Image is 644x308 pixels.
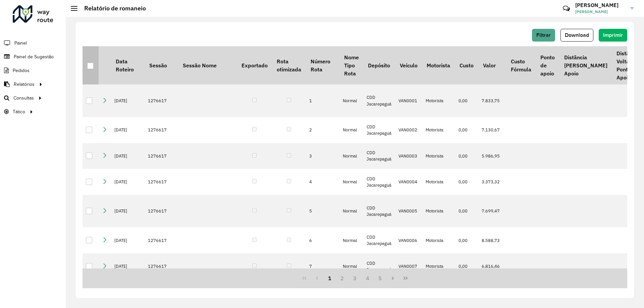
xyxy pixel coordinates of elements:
td: [DATE] [111,117,145,143]
td: 1276617 [145,143,178,169]
td: 1276617 [145,84,178,117]
td: 7 [306,253,339,280]
th: Custo [455,46,478,84]
td: 1276617 [145,253,178,280]
h3: [PERSON_NAME] [575,2,626,8]
button: Download [560,29,593,42]
td: VAN0003 [395,143,422,169]
td: VAN0005 [395,195,422,228]
td: 4 [306,169,339,195]
td: CDD Jacarepaguá [363,143,395,169]
button: Filtrar [532,29,555,42]
th: Motorista [422,46,455,84]
td: 7.699,47 [478,195,506,228]
th: Nome Tipo Rota [339,46,363,84]
th: Rota otimizada [272,46,306,84]
td: CDD Jacarepaguá [363,84,395,117]
th: Depósito [363,46,395,84]
td: VAN0002 [395,117,422,143]
td: CDD Jacarepaguá [363,195,395,228]
td: 5 [306,195,339,228]
td: Normal [339,143,363,169]
span: Pedidos [13,67,30,74]
td: Motorista [422,84,455,117]
td: CDD Jacarepaguá [363,169,395,195]
span: Filtrar [536,32,551,38]
td: Motorista [422,253,455,280]
th: Sessão Nome [178,46,237,84]
td: 2 [306,117,339,143]
td: CDD Jacarepaguá [363,253,395,280]
td: Motorista [422,169,455,195]
td: [DATE] [111,143,145,169]
td: 5.986,95 [478,143,506,169]
a: Contato Rápido [559,1,574,16]
span: Imprimir [603,32,623,38]
td: Normal [339,84,363,117]
span: Painel [14,40,27,47]
th: Distância [PERSON_NAME] Apoio [559,46,612,84]
td: [DATE] [111,227,145,253]
td: Motorista [422,195,455,228]
td: VAN0004 [395,169,422,195]
td: Motorista [422,117,455,143]
button: 2 [336,272,348,285]
th: Ponto de apoio [536,46,559,84]
td: VAN0006 [395,227,422,253]
td: 1276617 [145,227,178,253]
td: 3.373,32 [478,169,506,195]
th: Exportado [237,46,272,84]
span: Download [565,32,589,38]
th: Data Roteiro [111,46,145,84]
td: 1276617 [145,117,178,143]
td: Motorista [422,143,455,169]
button: 4 [361,272,374,285]
td: 0,00 [455,169,478,195]
td: VAN0001 [395,84,422,117]
td: [DATE] [111,253,145,280]
th: Valor [478,46,506,84]
th: Número Rota [306,46,339,84]
td: CDD Jacarepaguá [363,227,395,253]
span: Consultas [13,95,34,102]
button: Imprimir [599,29,627,42]
button: 3 [348,272,361,285]
button: Next Page [386,272,399,285]
td: 0,00 [455,143,478,169]
td: 0,00 [455,84,478,117]
td: Normal [339,169,363,195]
button: 1 [323,272,336,285]
span: Relatórios [14,81,35,88]
td: Motorista [422,227,455,253]
td: 8.588,73 [478,227,506,253]
td: Normal [339,227,363,253]
td: 1276617 [145,195,178,228]
td: CDD Jacarepaguá [363,117,395,143]
td: 6 [306,227,339,253]
td: 0,00 [455,253,478,280]
td: 6.816,46 [478,253,506,280]
td: [DATE] [111,169,145,195]
span: Tático [13,108,25,115]
td: Normal [339,253,363,280]
td: VAN0007 [395,253,422,280]
button: 5 [374,272,387,285]
th: Custo Fórmula [506,46,536,84]
h2: Relatório de romaneio [77,5,146,12]
th: Veículo [395,46,422,84]
button: Last Page [399,272,412,285]
td: [DATE] [111,84,145,117]
span: Painel de Sugestão [14,53,54,60]
td: 7.130,67 [478,117,506,143]
td: 0,00 [455,195,478,228]
td: 1 [306,84,339,117]
td: [DATE] [111,195,145,228]
th: Sessão [145,46,178,84]
td: 1276617 [145,169,178,195]
td: 3 [306,143,339,169]
td: 7.833,75 [478,84,506,117]
td: Normal [339,195,363,228]
span: [PERSON_NAME] [575,9,626,15]
td: Normal [339,117,363,143]
td: 0,00 [455,117,478,143]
